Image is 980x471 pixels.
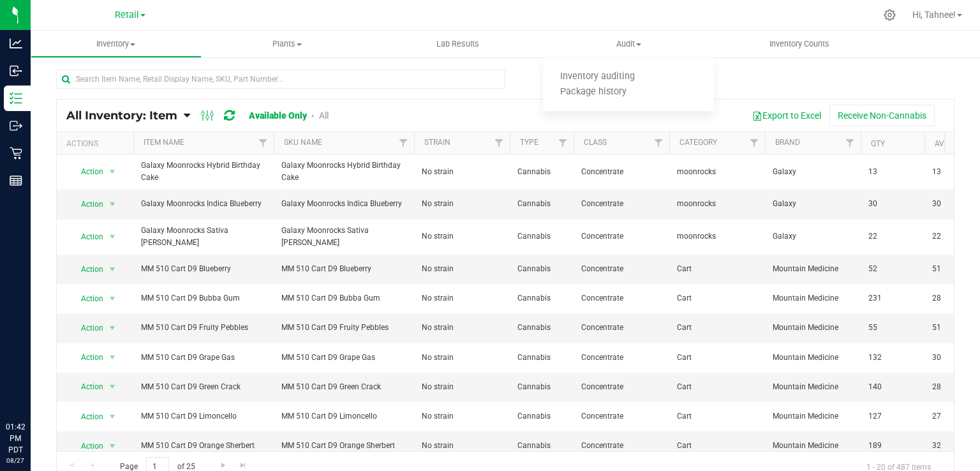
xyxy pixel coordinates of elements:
[144,138,184,147] a: Item Name
[679,138,717,147] a: Category
[871,139,885,148] a: Qty
[422,381,502,393] span: No strain
[422,352,502,364] span: No strain
[422,322,502,334] span: No strain
[141,160,266,184] span: Galaxy Moonrocks Hybrid Birthday Cake
[393,132,414,154] a: Filter
[105,195,121,213] span: select
[677,230,757,243] span: moonrocks
[517,166,566,178] span: Cannabis
[868,166,917,178] span: 13
[773,263,853,275] span: Mountain Medicine
[677,198,757,210] span: moonrocks
[677,263,757,275] span: Cart
[10,174,22,187] inline-svg: Reports
[773,381,853,393] span: Mountain Medicine
[677,166,757,178] span: moonrocks
[581,230,662,243] span: Concentrate
[66,108,184,123] a: All Inventory: Item
[517,381,566,393] span: Cannabis
[105,378,121,396] span: select
[744,105,829,126] button: Export to Excel
[281,410,406,422] span: MM 510 Cart D9 Limoncello
[419,38,496,50] span: Lab Results
[581,166,662,178] span: Concentrate
[141,198,266,210] span: Galaxy Moonrocks Indica Blueberry
[70,437,104,455] span: Action
[517,410,566,422] span: Cannabis
[105,408,121,426] span: select
[677,352,757,364] span: Cart
[677,440,757,452] span: Cart
[105,437,121,455] span: select
[677,322,757,334] span: Cart
[581,440,662,452] span: Concentrate
[281,263,406,275] span: MM 510 Cart D9 Blueberry
[31,38,201,50] span: Inventory
[648,132,669,154] a: Filter
[773,198,853,210] span: Galaxy
[677,292,757,304] span: Cart
[773,230,853,243] span: Galaxy
[882,9,898,21] div: Manage settings
[584,138,607,147] a: Class
[543,31,714,57] a: Audit Inventory auditing Package history
[31,31,202,57] a: Inventory
[141,381,266,393] span: MM 510 Cart D9 Green Crack
[141,263,266,275] span: MM 510 Cart D9 Blueberry
[422,410,502,422] span: No strain
[517,263,566,275] span: Cannabis
[868,292,917,304] span: 231
[105,260,121,278] span: select
[249,110,307,121] a: Available Only
[752,38,847,50] span: Inventory Counts
[868,440,917,452] span: 189
[520,138,538,147] a: Type
[141,352,266,364] span: MM 510 Cart D9 Grape Gas
[6,456,25,465] p: 08/27
[677,381,757,393] span: Cart
[6,421,25,456] p: 01:42 PM PDT
[319,110,329,121] a: All
[517,440,566,452] span: Cannabis
[422,198,502,210] span: No strain
[66,139,128,148] div: Actions
[281,381,406,393] span: MM 510 Cart D9 Green Crack
[70,378,104,396] span: Action
[38,367,53,382] iframe: Resource center unread badge
[422,166,502,178] span: No strain
[281,292,406,304] span: MM 510 Cart D9 Bubba Gum
[70,195,104,213] span: Action
[253,132,274,154] a: Filter
[70,290,104,308] span: Action
[775,138,800,147] a: Brand
[141,440,266,452] span: MM 510 Cart D9 Orange Sherbert
[10,64,22,77] inline-svg: Inbound
[517,292,566,304] span: Cannabis
[66,108,177,123] span: All Inventory: Item
[70,260,104,278] span: Action
[10,119,22,132] inline-svg: Outbound
[912,10,956,20] span: Hi, Tahnee!
[840,132,861,154] a: Filter
[677,410,757,422] span: Cart
[281,322,406,334] span: MM 510 Cart D9 Fruity Pebbles
[373,31,544,57] a: Lab Results
[868,410,917,422] span: 127
[581,263,662,275] span: Concentrate
[141,322,266,334] span: MM 510 Cart D9 Fruity Pebbles
[10,147,22,160] inline-svg: Retail
[829,105,935,126] button: Receive Non-Cannabis
[422,440,502,452] span: No strain
[868,352,917,364] span: 132
[13,369,51,407] iframe: Resource center
[284,138,322,147] a: SKU Name
[424,138,450,147] a: Strain
[935,139,973,148] a: Available
[489,132,510,154] a: Filter
[773,322,853,334] span: Mountain Medicine
[581,381,662,393] span: Concentrate
[517,352,566,364] span: Cannabis
[105,228,121,246] span: select
[517,198,566,210] span: Cannabis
